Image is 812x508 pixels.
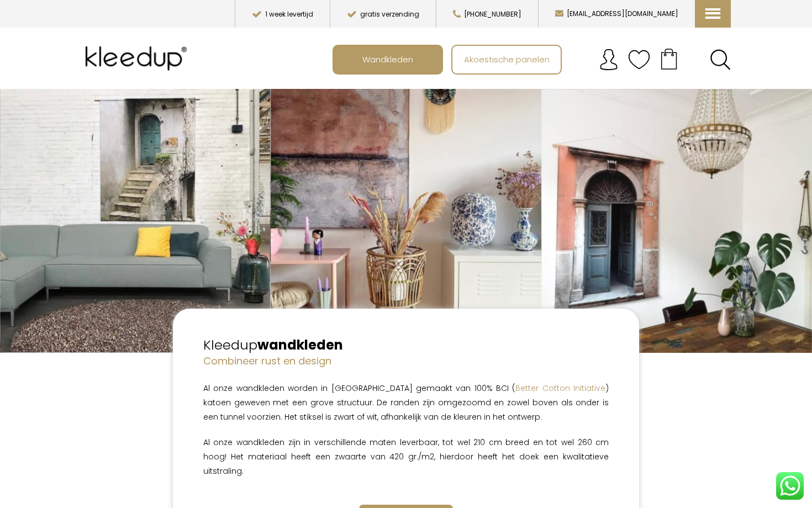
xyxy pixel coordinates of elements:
[257,336,343,354] strong: wandkleden
[334,46,442,73] a: Wandkleden
[203,354,609,368] h4: Combineer rust en design
[452,46,561,73] a: Akoestische panelen
[203,381,609,424] p: Al onze wandkleden worden in [GEOGRAPHIC_DATA] gemaakt van 100% BCI ( ) katoen geweven met een gr...
[710,49,731,70] a: Search
[203,435,609,478] p: Al onze wandkleden zijn in verschillende maten leverbaar, tot wel 210 cm breed en tot wel 260 cm ...
[628,49,650,71] img: verlanglijstje.svg
[81,36,195,81] img: Kleedup
[203,336,609,354] h2: Kleedup
[515,383,605,394] a: Better Cotton Initiative
[356,49,419,70] span: Wandkleden
[333,45,739,75] nav: Main menu
[650,45,688,72] a: Your cart
[458,49,556,70] span: Akoestische panelen
[598,49,620,71] img: account.svg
